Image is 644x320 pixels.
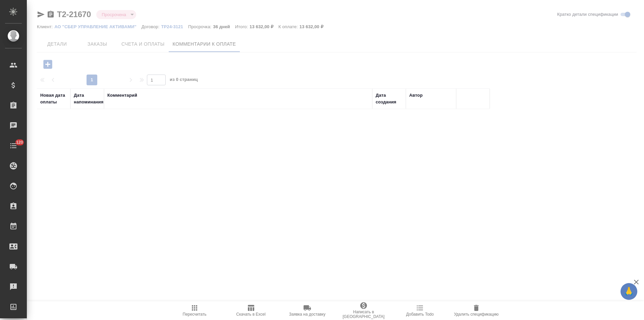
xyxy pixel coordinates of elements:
a: 120 [2,137,25,154]
div: Автор [409,92,423,99]
div: Новая дата оплаты [40,92,67,105]
button: 🙏 [621,283,637,300]
div: Дата напоминания [74,92,103,105]
div: Дата создания [376,92,402,105]
span: 120 [12,139,27,146]
div: Комментарий [107,92,137,99]
span: 🙏 [623,284,635,299]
